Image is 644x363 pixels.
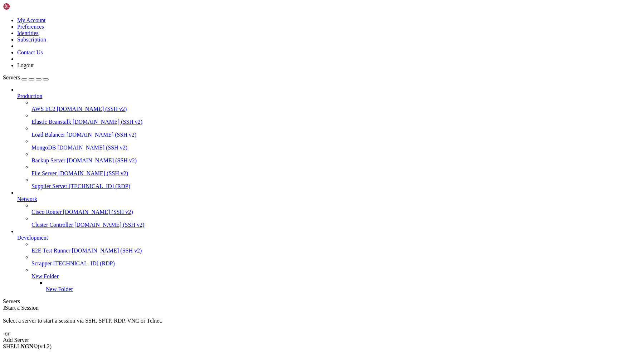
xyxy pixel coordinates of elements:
span: Network [17,196,37,202]
li: MongoDB [DOMAIN_NAME] (SSH v2) [31,138,641,151]
b: NGN [21,343,34,349]
a: Elastic Beanstalk [DOMAIN_NAME] (SSH v2) [31,119,641,125]
span: Scrapper [31,260,52,266]
a: New Folder [31,273,641,280]
span: E2E Test Runner [31,247,70,254]
span: Servers [3,74,20,80]
span: Supplier Server [31,183,67,189]
span: Production [17,93,42,99]
div: Servers [3,298,641,305]
a: Development [17,235,641,241]
span: Start a Session [5,305,39,311]
span: [DOMAIN_NAME] (SSH v2) [58,170,128,176]
a: New Folder [46,286,641,293]
li: New Folder [46,280,641,293]
span: Backup Server [31,157,65,163]
span: Cisco Router [31,209,62,215]
span: [DOMAIN_NAME] (SSH v2) [67,157,137,163]
span: MongoDB [31,144,56,151]
a: File Server [DOMAIN_NAME] (SSH v2) [31,170,641,177]
span: 4.2.0 [38,343,52,349]
a: Identities [17,30,39,36]
span: File Server [31,170,57,176]
li: Scrapper [TECHNICAL_ID] (RDP) [31,254,641,267]
span: [DOMAIN_NAME] (SSH v2) [57,106,127,112]
span: [TECHNICAL_ID] (RDP) [69,183,130,189]
a: Load Balancer [DOMAIN_NAME] (SSH v2) [31,132,641,138]
span: [DOMAIN_NAME] (SSH v2) [67,132,137,138]
a: Logout [17,62,34,68]
li: New Folder [31,267,641,293]
a: Scrapper [TECHNICAL_ID] (RDP) [31,260,641,267]
span: Development [17,235,48,241]
a: Cisco Router [DOMAIN_NAME] (SSH v2) [31,209,641,215]
li: Cisco Router [DOMAIN_NAME] (SSH v2) [31,202,641,215]
a: My Account [17,17,46,23]
span: [DOMAIN_NAME] (SSH v2) [57,144,127,151]
a: Backup Server [DOMAIN_NAME] (SSH v2) [31,157,641,164]
a: MongoDB [DOMAIN_NAME] (SSH v2) [31,144,641,151]
a: Subscription [17,36,46,43]
span: SHELL © [3,343,52,349]
span: [DOMAIN_NAME] (SSH v2) [72,247,142,254]
li: Cluster Controller [DOMAIN_NAME] (SSH v2) [31,215,641,228]
span: Load Balancer [31,132,65,138]
span: [DOMAIN_NAME] (SSH v2) [63,209,133,215]
span:  [3,305,5,311]
li: Elastic Beanstalk [DOMAIN_NAME] (SSH v2) [31,112,641,125]
a: Preferences [17,24,44,30]
li: Supplier Server [TECHNICAL_ID] (RDP) [31,177,641,190]
span: [DOMAIN_NAME] (SSH v2) [74,222,145,228]
li: File Server [DOMAIN_NAME] (SSH v2) [31,164,641,177]
li: E2E Test Runner [DOMAIN_NAME] (SSH v2) [31,241,641,254]
a: Supplier Server [TECHNICAL_ID] (RDP) [31,183,641,190]
li: Backup Server [DOMAIN_NAME] (SSH v2) [31,151,641,164]
a: Servers [3,74,49,80]
span: Elastic Beanstalk [31,119,71,125]
li: Development [17,228,641,293]
li: Production [17,87,641,190]
li: Load Balancer [DOMAIN_NAME] (SSH v2) [31,125,641,138]
span: [TECHNICAL_ID] (RDP) [53,260,115,266]
span: Cluster Controller [31,222,73,228]
span: New Folder [46,286,73,292]
a: E2E Test Runner [DOMAIN_NAME] (SSH v2) [31,247,641,254]
span: [DOMAIN_NAME] (SSH v2) [73,119,143,125]
div: Select a server to start a session via SSH, SFTP, RDP, VNC or Telnet. -or- [3,311,641,337]
div: Add Server [3,337,641,343]
a: Production [17,93,641,99]
span: AWS EC2 [31,106,55,112]
a: Cluster Controller [DOMAIN_NAME] (SSH v2) [31,222,641,228]
img: Shellngn [3,3,44,10]
a: AWS EC2 [DOMAIN_NAME] (SSH v2) [31,106,641,112]
span: New Folder [31,273,59,279]
li: AWS EC2 [DOMAIN_NAME] (SSH v2) [31,99,641,112]
li: Network [17,190,641,228]
a: Contact Us [17,49,43,55]
a: Network [17,196,641,202]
